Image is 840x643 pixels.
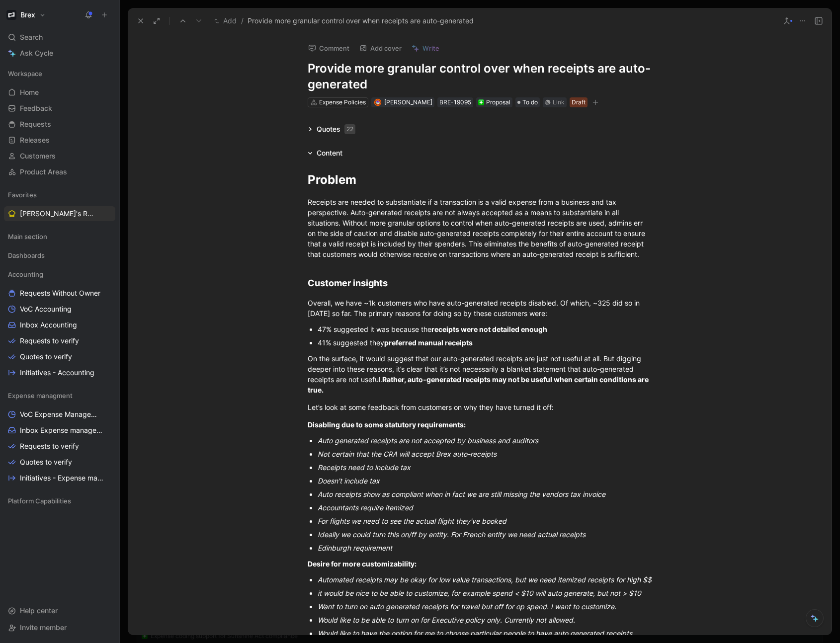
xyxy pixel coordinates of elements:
[4,439,115,454] a: Requests to verify
[8,69,42,79] span: Workspace
[20,606,58,615] span: Help center
[478,99,484,105] img: ❇️
[4,423,115,438] a: Inbox Expense management
[20,10,35,19] h1: Brex
[407,41,444,55] button: Write
[318,575,652,584] span: Automated receipts may be okay for low value transactions, but we need itemized receipts for high $$
[4,187,115,202] div: Favorites
[20,623,67,632] span: Invite member
[344,124,355,134] div: 22
[20,31,43,43] span: Search
[522,97,538,107] span: To do
[20,473,104,483] span: Initiatives - Expense management
[20,352,72,362] span: Quotes to verify
[4,493,115,511] div: Platform Capabilities
[308,354,643,384] span: On the surface, it would suggest that our auto-generated receipts are just not useful at all. But...
[4,365,115,380] a: Initiatives - Accounting
[318,602,616,611] span: Want to turn on auto generated receipts for travel but off for op spend. I want to customize.
[4,30,115,45] div: Search
[318,490,605,498] span: Auto receipts show as compliant when in fact we are still missing the vendors tax invoice
[384,338,473,347] span: preferred manual receipts
[20,47,53,59] span: Ask Cycle
[318,616,575,624] span: Would like to be able to turn on for Executive policy only. Currently not allowed.
[308,420,466,429] span: Disabling due to some statutory requirements:
[4,493,115,508] div: Platform Capabilities
[248,15,474,27] span: Provide more granular control over when receipts are auto-generated
[318,325,431,333] span: 47% suggested it was because the
[317,147,342,159] div: Content
[318,503,413,512] span: Accountants require itemized
[6,10,16,20] img: Brex
[308,375,650,394] span: Rather, auto-generated receipts may not be useful when certain conditions are true.
[304,147,346,159] div: Content
[308,198,647,258] span: Receipts are needed to substantiate if a transaction is a valid expense from a business and tax p...
[20,368,94,378] span: Initiatives - Accounting
[20,320,77,330] span: Inbox Accounting
[318,436,538,445] span: Auto generated receipts are not accepted by business and auditors
[318,450,497,458] span: Not certain that the CRA will accept Brex auto-receipts
[308,560,417,568] span: Desire for more customizability:
[20,441,79,451] span: Requests to verify
[355,41,406,55] button: Add cover
[4,267,115,380] div: AccountingRequests Without OwnerVoC AccountingInbox AccountingRequests to verifyQuotes to verifyI...
[212,15,239,27] button: Add
[318,463,411,472] span: Receipts need to include tax
[20,151,56,161] span: Customers
[8,190,37,200] span: Favorites
[20,119,51,129] span: Requests
[20,425,102,435] span: Inbox Expense management
[308,61,652,92] h1: Provide more granular control over when receipts are auto-generated
[318,517,506,525] span: For flights we need to see the actual flight they've booked
[4,85,115,100] a: Home
[308,403,554,411] span: Let’s look at some feedback from customers on why they have turned it off:
[476,97,512,107] div: ❇️Proposal
[431,325,547,333] span: receipts were not detailed enough
[439,97,471,107] div: BRE-19095
[20,167,67,177] span: Product Areas
[4,117,115,132] a: Requests
[4,46,115,61] a: Ask Cycle
[4,603,115,618] div: Help center
[318,477,380,485] span: Doesn't include tax
[308,172,356,187] span: Problem
[4,248,115,263] div: Dashboards
[20,304,72,314] span: VoC Accounting
[304,123,359,135] div: Quotes22
[319,97,366,107] div: Expense Policies
[4,229,115,247] div: Main section
[4,349,115,364] a: Quotes to verify
[304,41,354,55] button: Comment
[4,388,115,403] div: Expense managment
[4,388,115,485] div: Expense managmentVoC Expense ManagementInbox Expense managementRequests to verifyQuotes to verify...
[478,97,510,107] div: Proposal
[20,336,79,346] span: Requests to verify
[308,278,388,288] span: Customer insights
[317,123,355,135] div: Quotes
[515,97,540,107] div: To do
[8,496,71,506] span: Platform Capabilities
[4,66,115,81] div: Workspace
[572,97,586,107] div: Draft
[4,248,115,266] div: Dashboards
[318,530,586,539] span: Ideally we could turn this on/ff by entity. For French entity we need actual receipts
[422,44,439,53] span: Write
[4,407,115,422] a: VoC Expense Management
[4,267,115,282] div: Accounting
[8,232,47,241] span: Main section
[384,98,432,106] span: [PERSON_NAME]
[375,99,380,105] img: avatar
[8,391,73,401] span: Expense managment
[20,209,94,219] span: [PERSON_NAME]'s Requests
[4,149,115,163] a: Customers
[4,333,115,348] a: Requests to verify
[4,471,115,485] a: Initiatives - Expense management
[318,589,641,597] span: it would be nice to be able to customize, for example spend < $10 will auto generate, but not > $10
[4,620,115,635] div: Invite member
[318,544,392,552] span: Edinburgh requirement
[4,318,115,332] a: Inbox Accounting
[241,15,244,27] span: /
[20,288,100,298] span: Requests Without Owner
[4,229,115,244] div: Main section
[4,286,115,301] a: Requests Without Owner
[20,457,72,467] span: Quotes to verify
